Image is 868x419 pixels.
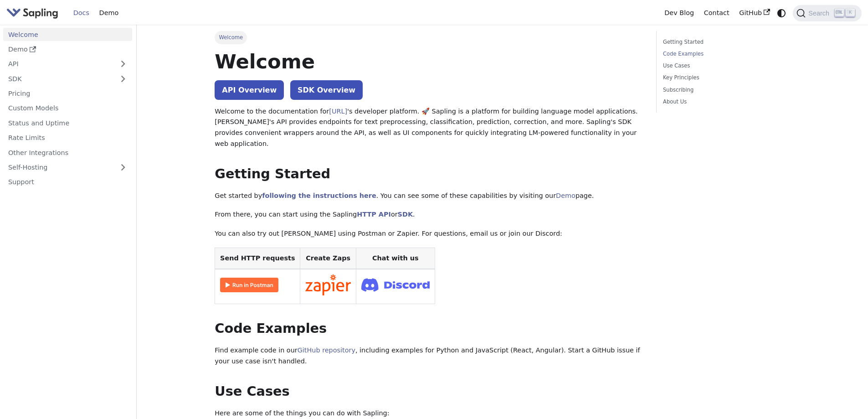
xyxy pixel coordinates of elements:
a: API Overview [215,80,284,100]
h1: Welcome [215,49,643,74]
th: Send HTTP requests [215,248,300,269]
span: Welcome [215,31,247,44]
h2: Code Examples [215,321,643,337]
a: following the instructions here [262,192,376,199]
p: Here are some of the things you can do with Sapling: [215,408,643,419]
a: Self-Hosting [3,161,132,174]
a: Demo [3,43,132,56]
a: Custom Models [3,102,132,115]
th: Create Zaps [300,248,356,269]
a: GitHub repository [298,347,355,354]
a: API [3,57,114,71]
a: Status and Uptime [3,116,132,129]
p: Find example code in our , including examples for Python and JavaScript (React, Angular). Start a... [215,345,643,367]
h2: Use Cases [215,383,643,400]
a: HTTP API [357,211,391,218]
span: Search [806,10,835,17]
a: Subscribing [663,86,786,94]
button: Expand sidebar category 'API' [114,57,132,71]
a: SDK [3,72,114,85]
a: Pricing [3,87,132,100]
p: From there, you can start using the Sapling or . [215,209,643,220]
a: Key Principles [663,73,786,82]
h2: Getting Started [215,166,643,182]
a: SDK Overview [290,80,363,100]
img: Connect in Zapier [305,274,351,295]
a: Docs [68,6,94,20]
a: Welcome [3,28,132,41]
a: [URL] [329,108,347,115]
a: Getting Started [663,38,786,47]
th: Chat with us [356,248,435,269]
a: Support [3,176,132,189]
button: Switch between dark and light mode (currently system mode) [775,6,788,20]
a: Code Examples [663,50,786,58]
a: Sapling.ai [6,6,62,20]
a: SDK [398,211,413,218]
a: GitHub [734,6,775,20]
a: Demo [556,192,575,199]
a: Contact [699,6,734,20]
a: Rate Limits [3,131,132,145]
a: Other Integrations [3,146,132,159]
img: Run in Postman [220,278,278,292]
a: Demo [94,6,123,20]
a: Use Cases [663,62,786,70]
a: Dev Blog [659,6,699,20]
a: About Us [663,98,786,106]
kbd: K [846,9,855,17]
p: Get started by . You can see some of these capabilities by visiting our page. [215,191,643,202]
button: Expand sidebar category 'SDK' [114,72,132,85]
p: Welcome to the documentation for 's developer platform. 🚀 Sapling is a platform for building lang... [215,106,643,150]
button: Search (Ctrl+K) [793,5,861,21]
p: You can also try out [PERSON_NAME] using Postman or Zapier. For questions, email us or join our D... [215,228,643,239]
img: Sapling.ai [6,6,58,20]
nav: Breadcrumbs [215,31,643,44]
img: Join Discord [361,275,430,294]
